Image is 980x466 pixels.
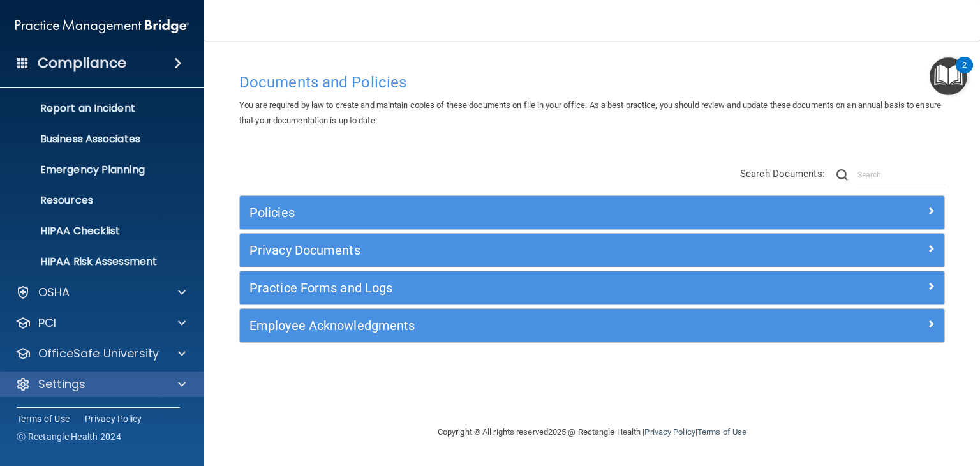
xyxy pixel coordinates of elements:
[8,194,182,207] p: Resources
[17,412,70,425] a: Terms of Use
[15,346,186,361] a: OfficeSafe University
[930,57,967,95] button: Open Resource Center, 2 new notifications
[740,168,825,179] span: Search Documents:
[249,240,935,260] a: Privacy Documents
[8,163,182,176] p: Emergency Planning
[249,206,759,220] h5: Policies
[239,100,941,125] span: You are required by law to create and maintain copies of these documents on file in your office. ...
[15,13,189,39] img: PMB logo
[8,133,182,146] p: Business Associates
[760,382,965,433] iframe: Drift Widget Chat Controller
[697,427,746,437] a: Terms of Use
[38,346,159,361] p: OfficeSafe University
[644,427,695,437] a: Privacy Policy
[8,255,182,268] p: HIPAA Risk Assessment
[85,412,142,425] a: Privacy Policy
[359,412,825,453] div: Copyright © All rights reserved 2025 @ Rectangle Health | |
[249,278,935,298] a: Practice Forms and Logs
[15,377,186,392] a: Settings
[8,225,182,237] p: HIPAA Checklist
[15,285,186,300] a: OSHA
[38,315,56,331] p: PCI
[249,319,759,333] h5: Employee Acknowledgments
[15,315,186,331] a: PCI
[249,202,935,223] a: Policies
[249,281,759,295] h5: Practice Forms and Logs
[962,65,967,82] div: 2
[239,74,945,91] h4: Documents and Policies
[38,285,70,300] p: OSHA
[17,430,121,443] span: Ⓒ Rectangle Health 2024
[38,54,126,72] h4: Compliance
[249,315,935,336] a: Employee Acknowledgments
[249,243,759,257] h5: Privacy Documents
[8,102,182,115] p: Report an Incident
[38,377,85,392] p: Settings
[836,169,848,181] img: ic-search.3b580494.png
[857,165,945,184] input: Search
